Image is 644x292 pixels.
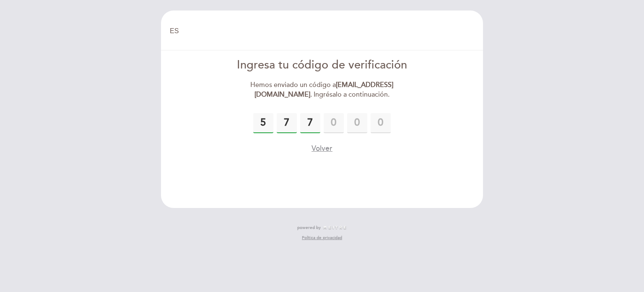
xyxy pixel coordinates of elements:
button: Volver [312,143,332,154]
div: Hemos enviado un código a . Ingrésalo a continuación. [226,80,418,100]
a: Política de privacidad [302,235,342,241]
input: 0 [253,113,273,133]
span: powered by [297,225,321,231]
input: 0 [324,113,344,133]
div: Ingresa tu código de verificación [226,57,418,74]
input: 0 [300,113,320,133]
a: powered by [297,225,347,231]
input: 0 [277,113,297,133]
input: 0 [347,113,367,133]
strong: [EMAIL_ADDRESS][DOMAIN_NAME] [254,81,394,99]
img: MEITRE [323,226,347,230]
input: 0 [371,113,391,133]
